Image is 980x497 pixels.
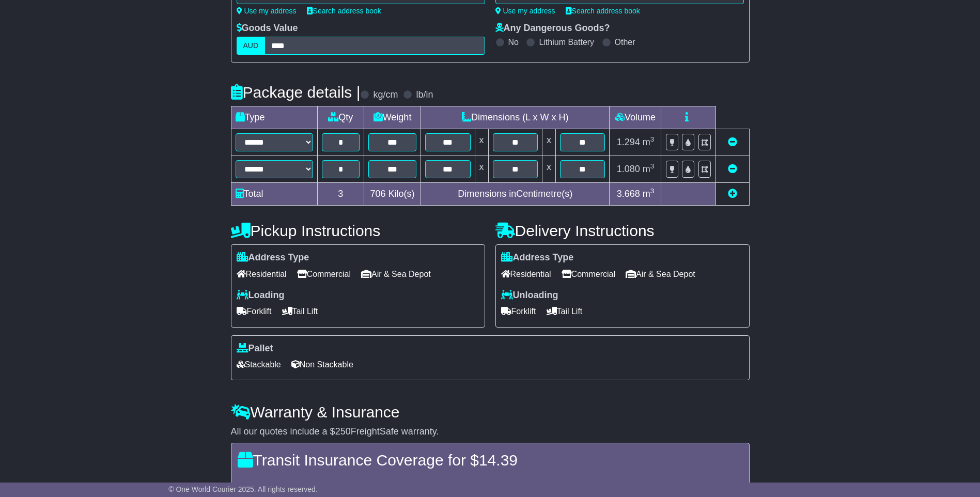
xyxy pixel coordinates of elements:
[650,135,655,143] sup: 3
[475,156,488,183] td: x
[231,183,317,206] td: Total
[364,183,421,206] td: Kilo(s)
[231,426,750,438] div: All our quotes include a $ FreightSafe warranty.
[237,252,309,263] label: Address Type
[643,137,655,147] span: m
[231,84,361,101] h4: Package details |
[237,7,297,15] a: Use my address
[547,303,583,319] span: Tail Lift
[317,106,364,129] td: Qty
[335,426,351,437] span: 250
[282,303,318,319] span: Tail Lift
[728,137,737,147] a: Remove this item
[643,189,655,199] span: m
[495,7,555,15] a: Use my address
[615,37,635,47] label: Other
[231,403,750,421] h4: Warranty & Insurance
[168,485,318,493] span: © One World Courier 2025. All rights reserved.
[231,222,485,239] h4: Pickup Instructions
[495,23,610,34] label: Any Dangerous Goods?
[617,189,640,199] span: 3.668
[237,37,266,55] label: AUD
[542,129,555,156] td: x
[416,89,433,101] label: lb/in
[317,183,364,206] td: 3
[421,106,610,129] td: Dimensions (L x W x H)
[501,266,551,282] span: Residential
[237,23,298,34] label: Goods Value
[373,89,398,101] label: kg/cm
[501,290,558,301] label: Unloading
[237,290,285,301] label: Loading
[237,266,287,282] span: Residential
[542,156,555,183] td: x
[650,187,655,195] sup: 3
[479,452,518,469] span: 14.39
[361,266,431,282] span: Air & Sea Depot
[495,222,750,239] h4: Delivery Instructions
[307,7,381,15] a: Search address book
[370,189,386,199] span: 706
[626,266,695,282] span: Air & Sea Depot
[539,37,594,47] label: Lithium Battery
[728,189,737,199] a: Add new item
[617,164,640,174] span: 1.080
[237,303,272,319] span: Forklift
[650,162,655,170] sup: 3
[610,106,661,129] td: Volume
[728,164,737,174] a: Remove this item
[562,266,615,282] span: Commercial
[508,37,519,47] label: No
[421,183,610,206] td: Dimensions in Centimetre(s)
[297,266,351,282] span: Commercial
[364,106,421,129] td: Weight
[238,452,743,469] h4: Transit Insurance Coverage for $
[617,137,640,147] span: 1.294
[237,356,281,372] span: Stackable
[501,303,536,319] span: Forklift
[475,129,488,156] td: x
[291,356,353,372] span: Non Stackable
[566,7,640,15] a: Search address book
[501,252,574,263] label: Address Type
[237,343,273,354] label: Pallet
[643,164,655,174] span: m
[231,106,317,129] td: Type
